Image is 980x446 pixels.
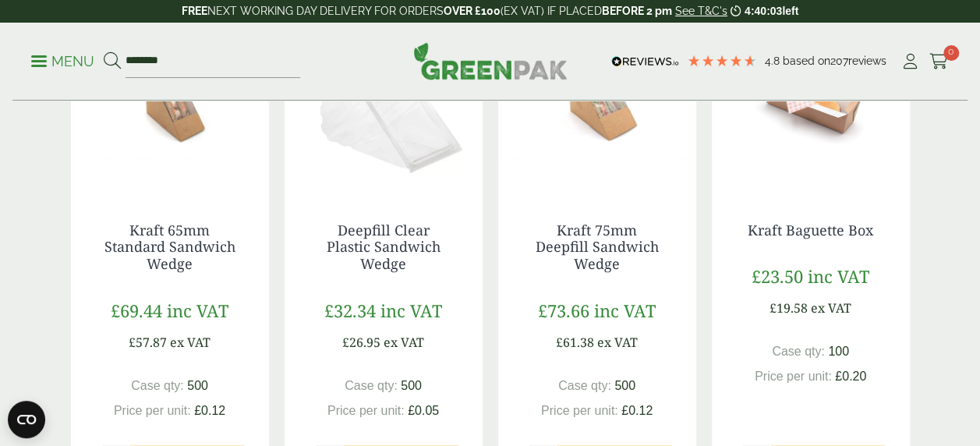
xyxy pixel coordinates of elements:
[538,299,589,322] span: £73.66
[408,404,439,417] span: £0.05
[413,42,568,80] img: GreenPak Supplies
[594,299,656,322] span: inc VAT
[8,401,45,438] button: Open CMP widget
[835,370,866,383] span: £0.20
[752,264,803,288] span: £23.50
[614,379,635,392] span: 500
[772,345,825,358] span: Case qty:
[748,221,873,239] a: Kraft Baguette Box
[621,404,653,417] span: £0.12
[327,221,440,273] a: Deepfill Clear Plastic Sandwich Wedge
[611,56,679,67] img: REVIEWS.io
[380,299,442,322] span: inc VAT
[830,55,848,67] span: 207
[401,379,422,392] span: 500
[765,55,783,67] span: 4.8
[536,221,659,273] a: Kraft 75mm Deepfill Sandwich Wedge
[114,404,191,417] span: Price per unit:
[541,404,618,417] span: Price per unit:
[324,299,376,322] span: £32.34
[602,5,672,17] strong: BEFORE 2 pm
[444,5,501,17] strong: OVER £100
[808,264,869,288] span: inc VAT
[182,5,207,17] strong: FREE
[104,221,235,273] a: Kraft 65mm Standard Sandwich Wedge
[848,55,886,67] span: reviews
[327,404,405,417] span: Price per unit:
[811,299,851,317] span: ex VAT
[769,299,808,317] span: £19.58
[384,334,424,351] span: ex VAT
[755,370,832,383] span: Price per unit:
[342,334,380,351] span: £26.95
[31,52,94,68] a: Menu
[675,5,727,17] a: See T&C's
[556,334,594,351] span: £61.38
[131,379,184,392] span: Case qty:
[943,45,959,61] span: 0
[129,334,167,351] span: £57.87
[31,52,94,71] p: Menu
[745,5,782,17] span: 4:40:03
[687,54,757,68] div: 4.79 Stars
[929,50,949,73] a: 0
[828,345,849,358] span: 100
[597,334,638,351] span: ex VAT
[345,379,398,392] span: Case qty:
[782,5,798,17] span: left
[187,379,208,392] span: 500
[900,54,920,69] i: My Account
[929,54,949,69] i: Cart
[170,334,211,351] span: ex VAT
[167,299,228,322] span: inc VAT
[783,55,830,67] span: Based on
[558,379,611,392] span: Case qty:
[111,299,162,322] span: £69.44
[194,404,225,417] span: £0.12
